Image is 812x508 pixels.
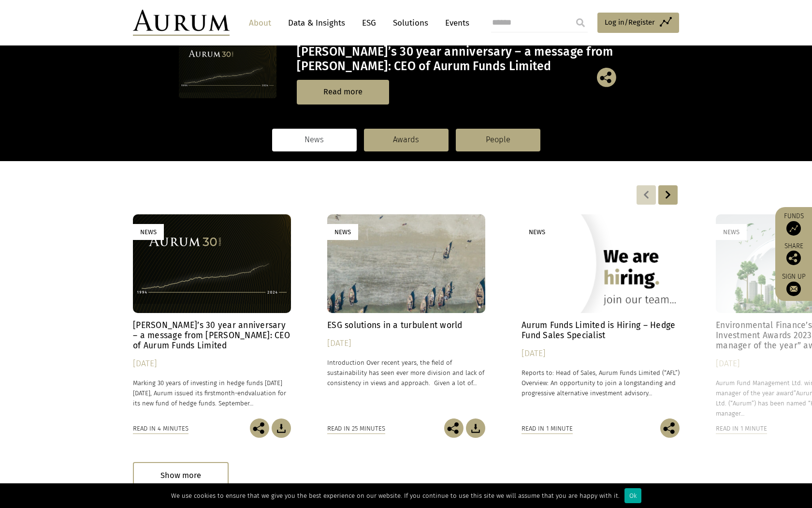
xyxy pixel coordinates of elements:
[272,129,357,151] a: News
[466,418,485,438] img: Download Article
[440,14,469,32] a: Events
[133,10,230,36] img: Aurum
[624,488,641,503] div: Ok
[522,224,552,240] div: News
[327,337,485,350] div: [DATE]
[244,14,276,32] a: About
[522,368,680,398] p: Reports to: Head of Sales, Aurum Funds Limited (“AFL”) Overview: An opportunity to join a longsta...
[522,347,680,360] div: [DATE]
[357,14,381,32] a: ESG
[133,320,291,351] h4: [PERSON_NAME]’s 30 year anniversary – a message from [PERSON_NAME]: CEO of Aurum Funds Limited
[522,320,680,341] h4: Aurum Funds Limited is Hiring – Hedge Fund Sales Specialist
[716,423,767,434] div: Read in 1 minute
[605,16,655,28] span: Log in/Register
[786,251,801,265] img: Share this post
[297,45,631,74] h3: [PERSON_NAME]’s 30 year anniversary – a message from [PERSON_NAME]: CEO of Aurum Funds Limited
[216,389,248,397] span: month-end
[786,221,801,236] img: Access Funds
[660,418,680,438] img: Share this post
[522,214,680,418] a: News Aurum Funds Limited is Hiring – Hedge Fund Sales Specialist [DATE] Reports to: Head of Sales...
[327,320,485,330] h4: ESG solutions in a turbulent world
[780,272,807,296] a: Sign up
[133,423,188,434] div: Read in 4 minutes
[297,80,389,105] a: Read more
[133,357,291,371] div: [DATE]
[786,282,801,296] img: Sign up to our newsletter
[780,243,807,265] div: Share
[364,129,449,151] a: Awards
[597,13,679,33] a: Log in/Register
[444,418,464,438] img: Share this post
[250,418,269,438] img: Share this post
[522,423,573,434] div: Read in 1 minute
[327,214,485,418] a: News ESG solutions in a turbulent world [DATE] Introduction Over recent years, the field of susta...
[571,13,590,32] input: Submit
[133,462,229,489] div: Show more
[283,14,350,32] a: Data & Insights
[133,224,164,240] div: News
[716,224,747,240] div: News
[388,14,433,32] a: Solutions
[272,418,291,438] img: Download Article
[327,358,485,388] p: Introduction Over recent years, the field of sustainability has seen ever more division and lack ...
[456,129,540,151] a: People
[327,224,358,240] div: News
[327,423,385,434] div: Read in 25 minutes
[133,378,291,408] p: Marking 30 years of investing in hedge funds [DATE] [DATE], Aurum issued its first valuation for ...
[780,212,807,236] a: Funds
[133,214,291,418] a: News [PERSON_NAME]’s 30 year anniversary – a message from [PERSON_NAME]: CEO of Aurum Funds Limit...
